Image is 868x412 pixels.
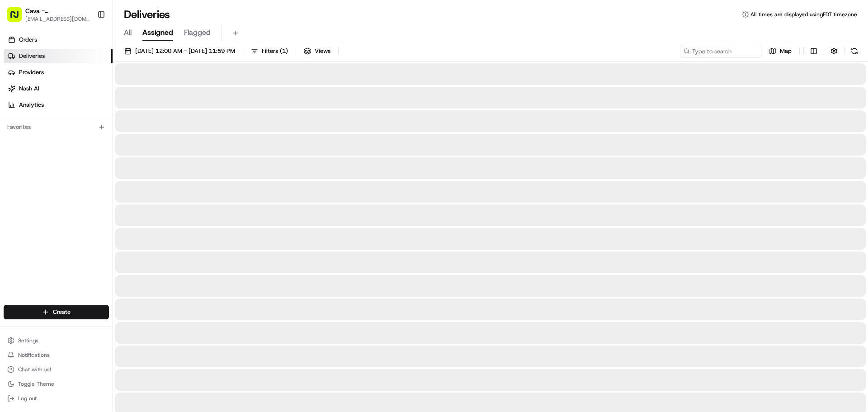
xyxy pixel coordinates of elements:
[73,199,149,215] a: 💻API Documentation
[9,9,27,27] img: Nash
[18,141,25,148] img: 1736555255976-a54dd68f-1ca7-489b-9aae-adbdc363a1c4
[4,334,109,347] button: Settings
[5,199,73,215] a: 📗Knowledge Base
[4,363,109,376] button: Chat with us!
[18,165,25,172] img: 1736555255976-a54dd68f-1ca7-489b-9aae-adbdc363a1c4
[18,366,51,373] span: Chat with us!
[247,45,292,57] button: Filters(1)
[9,118,58,125] div: Past conversations
[9,203,16,210] div: 📗
[80,140,99,147] span: [DATE]
[19,86,35,103] img: 8016278978528_b943e370aa5ada12b00a_72.png
[18,380,54,388] span: Toggle Theme
[9,86,25,103] img: 1736555255976-a54dd68f-1ca7-489b-9aae-adbdc363a1c4
[848,45,861,57] button: Refresh
[4,120,109,134] div: Favorites
[135,47,235,55] span: [DATE] 12:00 AM - [DATE] 11:59 PM
[4,49,113,63] a: Deliveries
[184,27,211,38] span: Flagged
[154,89,165,100] button: Start new chat
[41,86,148,95] div: Start new chat
[300,45,335,57] button: Views
[19,52,45,60] span: Deliveries
[4,349,109,361] button: Notifications
[750,11,857,18] span: All times are displayed using EDT timezone
[124,7,170,22] h1: Deliveries
[19,101,44,109] span: Analytics
[142,27,173,38] span: Assigned
[73,165,91,172] span: [DATE]
[18,395,37,402] span: Log out
[140,116,165,127] button: See all
[120,45,239,57] button: [DATE] 12:00 AM - [DATE] 11:59 PM
[680,45,761,57] input: Type to search
[18,337,38,344] span: Settings
[4,33,113,47] a: Orders
[4,378,109,390] button: Toggle Theme
[53,308,71,316] span: Create
[780,47,792,55] span: Map
[280,47,288,55] span: ( 1 )
[4,81,113,96] a: Nash AI
[19,68,44,76] span: Providers
[4,4,94,25] button: Cava - [GEOGRAPHIC_DATA][EMAIL_ADDRESS][DOMAIN_NAME]
[85,202,145,211] span: API Documentation
[4,305,109,319] button: Create
[765,45,796,57] button: Map
[24,58,149,68] input: Clear
[4,392,109,405] button: Log out
[18,202,69,211] span: Knowledge Base
[262,47,288,55] span: Filters
[4,98,113,112] a: Analytics
[18,351,50,359] span: Notifications
[41,95,124,103] div: We're available if you need us!
[25,15,90,23] button: [EMAIL_ADDRESS][DOMAIN_NAME]
[9,156,24,170] img: Regen Pajulas
[25,6,90,15] button: Cava - [GEOGRAPHIC_DATA]
[315,47,330,55] span: Views
[68,165,71,172] span: •
[28,165,66,172] span: Regen Pajulas
[28,140,73,147] span: [PERSON_NAME]
[124,27,132,38] span: All
[64,224,109,231] a: Powered byPylon
[76,203,84,210] div: 💻
[9,36,165,51] p: Welcome 👋
[75,140,78,147] span: •
[4,65,113,80] a: Providers
[90,224,109,231] span: Pylon
[19,85,39,93] span: Nash AI
[9,132,24,146] img: Brigitte Vinadas
[19,36,37,44] span: Orders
